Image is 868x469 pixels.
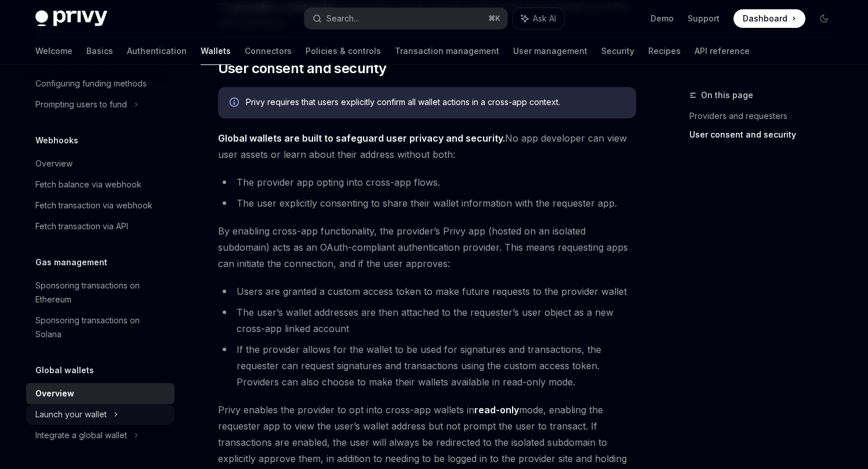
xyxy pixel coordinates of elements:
[218,59,387,78] span: User consent and security
[35,37,72,65] a: Welcome
[218,304,636,337] li: The user’s wallet addresses are then attached to the requester’s user object as a new cross-app l...
[395,37,499,65] a: Transaction management
[306,37,381,65] a: Policies & controls
[35,10,107,27] img: dark logo
[218,132,505,144] strong: Global wallets are built to safeguard user privacy and security.
[688,13,720,24] a: Support
[35,255,107,269] h5: Gas management
[218,283,636,300] li: Users are granted a custom access token to make future requests to the provider wallet
[218,195,636,211] li: The user explicitly consenting to share their wallet information with the requester app.
[513,8,564,29] button: Ask AI
[230,98,241,109] svg: Info
[218,130,636,163] span: No app developer can view user assets or learn about their address without both:
[26,275,175,310] a: Sponsoring transactions on Ethereum
[35,428,127,442] div: Integrate a global wallet
[35,157,72,171] div: Overview
[218,174,636,190] li: The provider app opting into cross-app flows.
[326,12,359,26] div: Search...
[35,77,147,91] div: Configuring funding methods
[26,216,175,237] a: Fetch transaction via API
[474,404,519,416] strong: read-only
[689,107,842,125] a: Providers and requesters
[35,134,78,147] h5: Webhooks
[488,14,500,23] span: ⌘ K
[601,37,634,65] a: Security
[26,383,175,404] a: Overview
[695,37,750,65] a: API reference
[701,88,753,102] span: On this page
[35,363,94,377] h5: Global wallets
[35,313,168,341] div: Sponsoring transactions on Solana
[533,13,556,24] span: Ask AI
[651,13,674,24] a: Demo
[648,37,681,65] a: Recipes
[218,223,636,272] span: By enabling cross-app functionality, the provider’s Privy app (hosted on an isolated subdomain) a...
[26,174,175,195] a: Fetch balance via webhook
[26,310,175,345] a: Sponsoring transactions on Solana
[35,219,128,233] div: Fetch transaction via API
[86,37,113,65] a: Basics
[689,125,842,144] a: User consent and security
[35,98,127,111] div: Prompting users to fund
[733,9,805,28] a: Dashboard
[743,13,787,24] span: Dashboard
[35,387,74,401] div: Overview
[246,96,624,109] div: Privy requires that users explicitly confirm all wallet actions in a cross-app context.
[26,195,175,216] a: Fetch transaction via webhook
[35,199,152,212] div: Fetch transaction via webhook
[513,37,587,65] a: User management
[35,279,168,306] div: Sponsoring transactions on Ethereum
[815,9,833,28] button: Toggle dark mode
[26,153,175,174] a: Overview
[245,37,292,65] a: Connectors
[201,37,231,65] a: Wallets
[26,73,175,94] a: Configuring funding methods
[35,178,141,192] div: Fetch balance via webhook
[218,341,636,390] li: If the provider allows for the wallet to be used for signatures and transactions, the requester c...
[304,8,507,29] button: Search...⌘K
[127,37,187,65] a: Authentication
[35,407,107,421] div: Launch your wallet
